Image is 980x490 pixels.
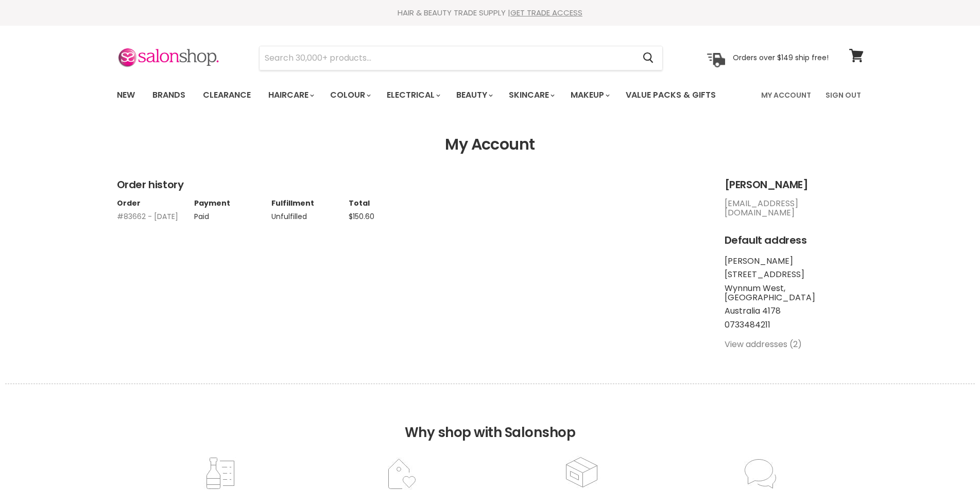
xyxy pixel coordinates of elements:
[618,84,724,106] a: Value Packs & Gifts
[117,199,194,207] th: Order
[195,84,259,106] a: Clearance
[349,199,426,207] th: Total
[109,80,740,110] ul: Main menu
[449,84,499,106] a: Beauty
[725,338,802,350] a: View addresses (2)
[271,199,349,207] th: Fulfillment
[5,384,975,456] h2: Why shop with Salonshop
[501,84,561,106] a: Skincare
[117,136,864,154] h1: My Account
[194,199,271,207] th: Payment
[117,211,178,222] a: #83662 - [DATE]
[725,257,864,266] li: [PERSON_NAME]
[260,46,635,70] input: Search
[725,284,864,303] li: Wynnum West, [GEOGRAPHIC_DATA]
[725,234,864,246] h2: Default address
[563,84,616,106] a: Makeup
[349,211,374,222] span: $150.60
[379,84,446,106] a: Electrical
[755,84,817,106] a: My Account
[725,320,864,330] li: 0733484211
[725,197,798,219] a: [EMAIL_ADDRESS][DOMAIN_NAME]
[725,306,864,316] li: Australia 4178
[261,84,320,106] a: Haircare
[733,53,829,62] p: Orders over $149 ship free!
[145,84,193,106] a: Brands
[109,84,143,106] a: New
[819,84,867,106] a: Sign Out
[271,207,349,221] td: Unfulfilled
[117,179,704,191] h2: Order history
[104,80,876,110] nav: Main
[725,179,864,191] h2: [PERSON_NAME]
[194,207,271,221] td: Paid
[259,46,663,70] form: Product
[510,7,582,18] a: GET TRADE ACCESS
[725,270,864,279] li: [STREET_ADDRESS]
[635,46,662,70] button: Search
[104,8,876,18] div: HAIR & BEAUTY TRADE SUPPLY |
[322,84,377,106] a: Colour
